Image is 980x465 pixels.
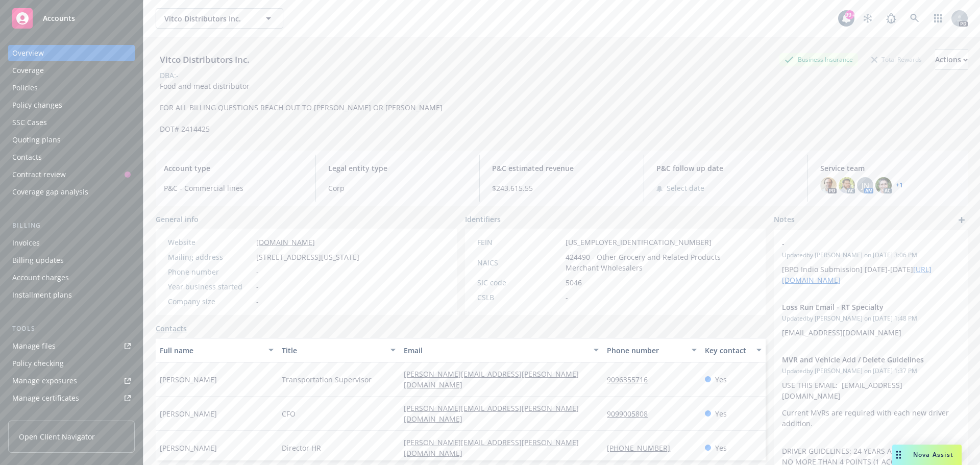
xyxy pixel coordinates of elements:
[8,235,135,251] a: Invoices
[866,53,927,66] div: Total Rewards
[256,296,259,307] span: -
[328,183,468,193] span: Corp
[607,375,656,384] a: 9096355716
[892,445,905,465] div: Drag to move
[904,8,925,29] a: Search
[8,166,135,183] a: Contract review
[256,266,259,277] span: -
[656,163,796,174] span: P&C follow up date
[8,149,135,165] a: Contacts
[156,53,254,66] div: Vitco Distributors Inc.
[12,62,44,79] div: Coverage
[12,45,44,61] div: Overview
[782,264,960,285] p: [BPO Indio Submission] [DATE]-[DATE]
[8,373,135,389] a: Manage exposures
[8,390,135,406] a: Manage certificates
[160,81,443,134] span: Food and meat distributor FOR ALL BILLING QUESTIONS REACH OUT TO [PERSON_NAME] OR [PERSON_NAME] D...
[8,338,135,354] a: Manage files
[278,338,400,362] button: Title
[8,324,135,334] div: Tools
[400,338,603,362] button: Email
[477,277,561,288] div: SIC code
[875,177,892,193] img: photo
[782,302,933,312] span: Loss Run Email - RT Specialty
[782,251,960,260] span: Updated by [PERSON_NAME] on [DATE] 3:06 PM
[168,237,252,248] div: Website
[8,97,135,113] a: Policy changes
[168,296,252,307] div: Company size
[156,338,278,362] button: Full name
[913,450,953,459] span: Nova Assist
[8,407,135,424] a: Manage BORs
[12,390,79,406] div: Manage certificates
[935,50,968,70] button: Actions
[8,4,135,33] a: Accounts
[168,252,252,262] div: Mailing address
[8,132,135,148] a: Quoting plans
[12,97,62,113] div: Policy changes
[715,408,727,419] span: Yes
[256,281,259,292] span: -
[607,409,656,419] a: 9099005808
[328,163,468,174] span: Legal entity type
[160,70,179,81] div: DBA: -
[43,14,75,22] span: Accounts
[282,408,296,419] span: CFO
[715,443,727,453] span: Yes
[8,62,135,79] a: Coverage
[12,270,69,286] div: Account charges
[160,345,262,356] div: Full name
[820,163,960,174] span: Service team
[160,374,217,385] span: [PERSON_NAME]
[715,374,727,385] span: Yes
[896,182,903,188] a: +1
[12,114,47,131] div: SSC Cases
[603,338,700,362] button: Phone number
[782,354,933,365] span: MVR and Vehicle Add / Delete Guidelines
[164,183,303,193] span: P&C - Commercial lines
[282,374,372,385] span: Transportation Supervisor
[935,50,968,69] div: Actions
[404,437,579,458] a: [PERSON_NAME][EMAIL_ADDRESS][PERSON_NAME][DOMAIN_NAME]
[12,407,60,424] div: Manage BORs
[12,80,38,96] div: Policies
[566,252,754,273] span: 424490 - Other Grocery and Related Products Merchant Wholesalers
[12,287,72,303] div: Installment plans
[8,287,135,303] a: Installment plans
[845,10,854,19] div: 99+
[566,292,568,303] span: -
[566,277,582,288] span: 5046
[774,230,968,293] div: -Updatedby [PERSON_NAME] on [DATE] 3:06 PM[BPO Indio Submission] [DATE]-[DATE][URL][DOMAIN_NAME]
[12,166,66,183] div: Contract review
[168,281,252,292] div: Year business started
[667,183,704,193] span: Select date
[12,338,56,354] div: Manage files
[955,214,968,226] a: add
[492,183,631,193] span: $243,615.55
[892,445,962,465] button: Nova Assist
[256,252,359,262] span: [STREET_ADDRESS][US_STATE]
[404,369,579,389] a: [PERSON_NAME][EMAIL_ADDRESS][PERSON_NAME][DOMAIN_NAME]
[12,235,40,251] div: Invoices
[12,149,42,165] div: Contacts
[282,443,321,453] span: Director HR
[774,293,968,346] div: Loss Run Email - RT SpecialtyUpdatedby [PERSON_NAME] on [DATE] 1:48 PM[EMAIL_ADDRESS][DOMAIN_NAME]
[782,407,960,429] p: Current MVRs are required with each new driver addition.
[8,80,135,96] a: Policies
[12,252,64,268] div: Billing updates
[782,366,960,376] span: Updated by [PERSON_NAME] on [DATE] 1:37 PM
[779,53,858,66] div: Business Insurance
[256,237,315,247] a: [DOMAIN_NAME]
[820,177,837,193] img: photo
[607,345,685,356] div: Phone number
[160,443,217,453] span: [PERSON_NAME]
[782,314,960,323] span: Updated by [PERSON_NAME] on [DATE] 1:48 PM
[477,237,561,248] div: FEIN
[566,237,712,248] span: [US_EMPLOYER_IDENTIFICATION_NUMBER]
[477,292,561,303] div: CSLB
[282,345,384,356] div: Title
[12,355,64,372] div: Policy checking
[705,345,750,356] div: Key contact
[404,345,587,356] div: Email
